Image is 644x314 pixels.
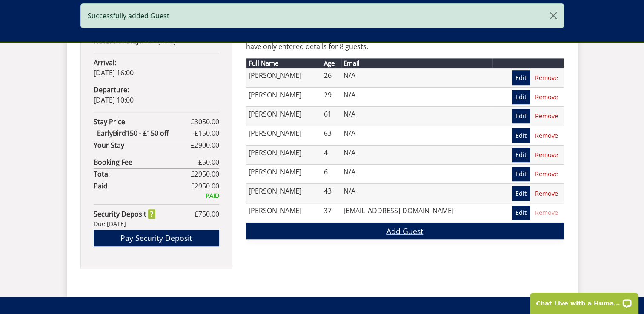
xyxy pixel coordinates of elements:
td: 4 [322,145,341,164]
td: N/A [341,87,492,106]
div: PAID [94,191,219,200]
strong: Your Stay [94,140,191,150]
a: Edit [512,148,530,162]
strong: Total [94,169,191,179]
td: N/A [341,165,492,184]
strong: Departure: [94,85,129,94]
td: [PERSON_NAME] [246,165,322,184]
iframe: Customer reviews powered by Trustpilot [76,30,166,37]
span: £ [191,181,219,191]
td: [PERSON_NAME] [246,87,322,106]
td: 37 [322,203,341,222]
strong: EarlyBird150 - £150 off [97,128,192,138]
td: [PERSON_NAME] [246,68,322,87]
span: 3050.00 [195,117,219,126]
span: 150.00 [198,128,219,138]
a: Edit [512,90,530,104]
div: Successfully added Guest [80,3,564,28]
td: [PERSON_NAME] [246,106,322,126]
strong: Security Deposit [94,209,155,219]
td: 43 [322,184,341,203]
strong: Booking Fee [94,157,198,167]
span: £ [191,117,219,127]
a: Remove [532,90,561,104]
td: N/A [341,106,492,126]
span: 2950.00 [195,181,219,191]
td: N/A [341,184,492,203]
a: Remove [532,148,561,162]
td: 29 [322,87,341,106]
span: -£ [192,128,219,138]
span: £ [195,209,219,219]
a: Edit [512,109,530,123]
a: Edit [512,70,530,85]
div: Due [DATE] [94,219,219,228]
a: Remove [532,109,561,123]
th: Age [322,58,341,68]
td: [PERSON_NAME] [246,145,322,164]
td: 61 [322,106,341,126]
td: 63 [322,126,341,145]
strong: Nature of Stay: [94,36,141,46]
a: Remove [532,70,561,85]
p: [DATE] 10:00 [94,85,219,105]
td: [EMAIL_ADDRESS][DOMAIN_NAME] [341,203,492,222]
td: [PERSON_NAME] [246,126,322,145]
a: Remove [532,167,561,181]
span: £ [198,157,219,167]
a: Remove [532,206,561,220]
iframe: LiveChat chat widget [524,287,644,314]
strong: Paid [94,181,191,191]
a: Remove [532,186,561,200]
td: 26 [322,68,341,87]
a: Edit [512,128,530,143]
span: £ [191,169,219,179]
span: £ [191,140,219,150]
td: [PERSON_NAME] [246,203,322,222]
td: N/A [341,126,492,145]
a: Edit [512,186,530,200]
strong: Stay Price [94,117,191,127]
td: N/A [341,68,492,87]
span: 750.00 [198,209,219,219]
th: Email [341,58,492,68]
span: 2900.00 [195,140,219,150]
a: Edit [512,206,530,220]
td: N/A [341,145,492,164]
p: [DATE] 16:00 [94,57,219,78]
span: 50.00 [202,157,219,167]
th: Full Name [246,58,322,68]
td: 6 [322,165,341,184]
td: [PERSON_NAME] [246,184,322,203]
strong: Arrival: [94,58,116,67]
a: Add Guest [246,223,564,239]
span: 2950.00 [195,169,219,179]
a: Edit [512,167,530,181]
a: Pay Security Deposit [94,230,219,246]
a: Remove [532,128,561,143]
